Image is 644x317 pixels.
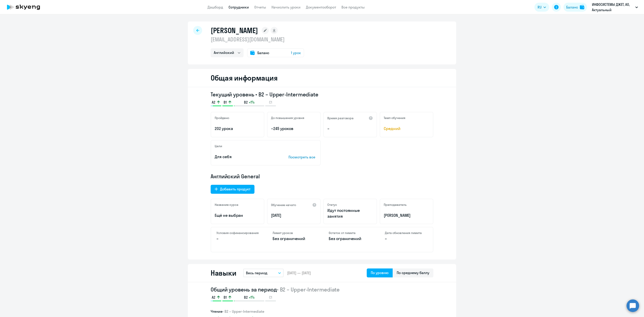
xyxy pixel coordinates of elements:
span: A2 [212,100,215,105]
h2: Общий уровень за период [211,286,433,293]
a: Сотрудники [229,5,249,9]
h3: Чтение [211,309,433,314]
div: Баланс [566,4,578,10]
a: Документооборот [306,5,336,9]
button: Добавить продукт [211,185,254,194]
p: Для себя [215,154,275,160]
span: Английский General [211,173,260,180]
p: [DATE] [271,213,317,218]
div: Добавить продукт [220,186,250,192]
h5: Темп обучения [384,116,405,120]
a: Начислить уроки [271,5,301,9]
p: [PERSON_NAME] [384,213,429,218]
button: RU [534,3,549,12]
div: По среднему баллу [397,270,429,275]
button: Балансbalance [563,3,587,12]
span: A2 [212,295,215,300]
span: B1 [224,295,227,300]
h5: Время разговора [327,116,354,120]
p: Посмотреть все [288,154,317,160]
a: Отчеты [254,5,266,9]
img: balance [580,5,584,9]
span: B2 [244,100,248,105]
p: – [385,236,428,242]
span: RU [538,4,542,10]
h2: Навыки [211,268,236,277]
p: Без ограничений [273,236,315,242]
h4: Дата обновления лимита [385,231,428,235]
p: – [216,236,259,242]
span: C1 [269,295,272,300]
p: 202 урока [215,126,260,132]
h5: До повышения уровня [271,116,304,120]
h5: Пройдено [215,116,229,120]
div: По уровню [371,270,389,275]
p: [EMAIL_ADDRESS][DOMAIN_NAME] [211,36,304,43]
h5: Цели [215,144,222,148]
h3: Текущий уровень • B2 – Upper-Intermediate [211,91,433,98]
span: C1 [269,100,272,105]
button: Весь период [243,269,284,277]
span: Баланс [257,50,269,55]
h1: [PERSON_NAME] [211,26,258,35]
h4: Остаток от лимита [329,231,371,235]
h5: Название курса [215,203,238,207]
p: Без ограничений [329,236,371,242]
span: B1 [224,100,227,105]
h5: Статус [327,203,337,207]
p: Ещё не выбран [215,213,260,218]
span: +1% [249,295,254,300]
h5: Обучение начато [271,203,296,207]
span: +1% [249,100,254,105]
p: ~245 уроков [271,126,317,132]
p: Идут постоянные занятия [327,208,373,219]
button: ИНФОСИСТЕМЫ ДЖЕТ, АО, Актуальный Инфосистемы Джет [590,2,640,13]
h5: Преподаватель [384,203,407,207]
p: Весь период [246,270,267,276]
h4: Лимит уроков [273,231,315,235]
span: • B2 – Upper-Intermediate [277,286,340,293]
a: Дашборд [208,5,223,9]
span: [DATE] — [DATE] [287,270,311,275]
h4: Условия софинансирования [216,231,259,235]
span: 1 урок [291,50,301,55]
span: Средний [384,126,429,132]
p: – [327,126,373,132]
p: ИНФОСИСТЕМЫ ДЖЕТ, АО, Актуальный Инфосистемы Джет [592,2,633,13]
span: B2 [244,295,248,300]
a: Все продукты [341,5,365,9]
h2: Общая информация [211,73,278,82]
span: • B2 – Upper-Intermediate [222,309,264,314]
